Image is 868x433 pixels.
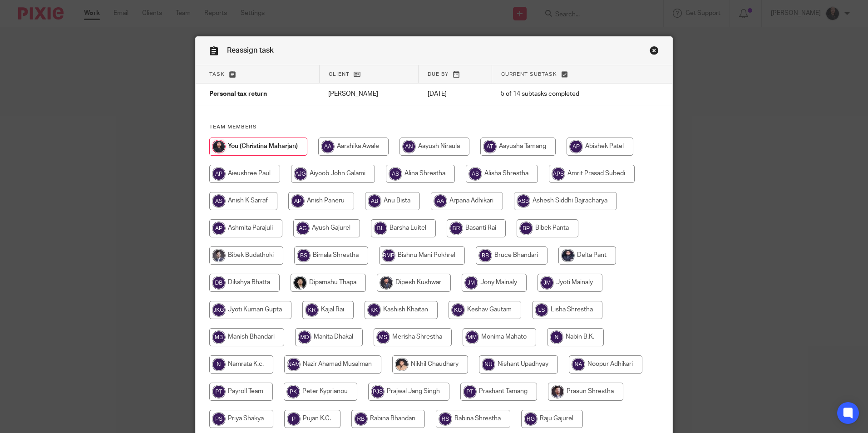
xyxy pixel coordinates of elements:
[428,89,483,98] p: [DATE]
[209,72,225,77] span: Task
[501,72,557,77] span: Current subtask
[227,47,274,54] span: Reassign task
[209,91,267,98] span: Personal tax return
[492,84,632,105] td: 5 of 14 subtasks completed
[329,72,350,77] span: Client
[209,123,659,131] h4: Team members
[650,46,659,58] a: Close this dialog window
[428,72,449,77] span: Due by
[328,89,409,98] p: [PERSON_NAME]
